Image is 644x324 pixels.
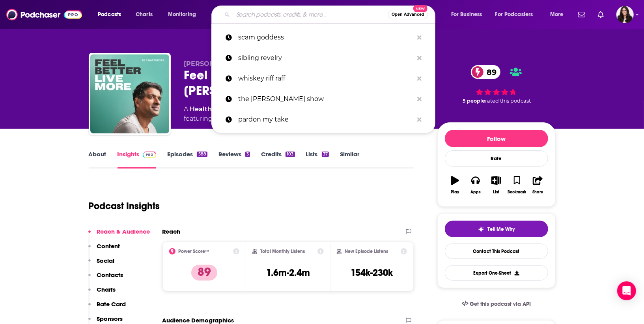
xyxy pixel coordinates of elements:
a: Lists37 [306,150,329,169]
img: Podchaser - Follow, Share and Rate Podcasts [6,7,82,22]
h2: Reach [162,228,181,235]
button: Open AdvancedNew [388,10,428,19]
a: Similar [340,150,359,169]
h3: 1.6m-2.4m [266,267,310,279]
button: Social [88,257,115,272]
span: 89 [479,65,500,79]
span: [PERSON_NAME]: GP & Author [184,60,285,67]
button: Content [88,242,120,257]
span: For Podcasters [495,9,533,20]
div: 103 [286,152,295,157]
div: Search podcasts, credits, & more... [219,6,443,24]
div: 3 [245,152,250,157]
p: Reach & Audience [97,228,150,235]
img: Podchaser Pro [143,152,157,158]
button: Show profile menu [616,6,634,23]
p: Social [97,257,115,264]
button: Reach & Audience [88,228,150,242]
button: tell me why sparkleTell Me Why [445,221,548,237]
div: Share [532,190,543,195]
button: Follow [445,130,548,147]
span: Tell Me Why [487,226,515,232]
button: open menu [446,8,492,21]
div: Rate [445,150,548,167]
a: 89 [471,65,500,79]
img: tell me why sparkle [478,226,484,232]
a: Show notifications dropdown [595,8,607,21]
input: Search podcasts, credits, & more... [233,8,388,21]
p: scam goddess [238,27,413,48]
a: Reviews3 [218,150,250,169]
span: rated this podcast [485,98,531,104]
a: About [89,150,106,169]
button: open menu [92,8,131,21]
button: Export One-Sheet [445,265,548,281]
div: A podcast [184,105,347,124]
p: whiskey riff raff [238,68,413,89]
div: Apps [470,190,481,195]
a: Health [190,105,212,113]
a: sibling revelry [211,48,435,68]
div: 89 5 peoplerated this podcast [437,60,556,109]
p: Sponsors [97,315,123,322]
span: Get this podcast via API [470,301,531,307]
span: Monitoring [168,9,196,20]
div: Play [451,190,459,195]
a: the [PERSON_NAME] show [211,89,435,109]
p: pardon my take [238,109,413,130]
a: Episodes588 [167,150,207,169]
h2: New Episode Listens [345,249,388,254]
p: 89 [191,265,217,281]
span: For Business [451,9,482,20]
button: Bookmark [507,171,527,199]
button: open menu [162,8,206,21]
span: Podcasts [98,9,121,20]
a: pardon my take [211,109,435,130]
button: List [486,171,506,199]
div: Open Intercom Messenger [617,281,636,300]
button: Apps [465,171,486,199]
div: 588 [197,152,207,157]
span: featuring [184,114,347,124]
a: Get this podcast via API [455,294,538,314]
span: 5 people [463,98,485,104]
div: 37 [322,152,329,157]
div: Bookmark [508,190,526,195]
a: InsightsPodchaser Pro [118,150,157,169]
p: Content [97,242,120,250]
h1: Podcast Insights [89,200,160,212]
div: List [493,190,500,195]
p: Rate Card [97,300,126,308]
button: Rate Card [88,300,126,315]
button: Charts [88,286,116,300]
span: Open Advanced [392,13,424,17]
p: Contacts [97,271,123,279]
button: Contacts [88,271,123,286]
button: open menu [490,8,545,21]
h2: Audience Demographics [162,317,234,324]
img: User Profile [616,6,634,23]
button: Share [527,171,548,199]
p: sibling revelry [238,48,413,68]
a: Contact This Podcast [445,243,548,259]
a: Charts [131,8,157,21]
img: Feel Better, Live More with Dr Rangan Chatterjee [90,54,169,133]
a: scam goddess [211,27,435,48]
span: More [550,9,564,20]
span: Charts [136,9,153,20]
button: open menu [545,8,573,21]
span: Logged in as RebeccaShapiro [616,6,634,23]
h3: 154k-230k [351,267,393,279]
h2: Total Monthly Listens [260,249,305,254]
a: whiskey riff raff [211,68,435,89]
p: Charts [97,286,116,293]
a: Show notifications dropdown [575,8,588,21]
p: the ed mylett show [238,89,413,109]
h2: Power Score™ [179,249,209,254]
button: Play [445,171,465,199]
a: Credits103 [261,150,295,169]
span: New [413,5,427,12]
